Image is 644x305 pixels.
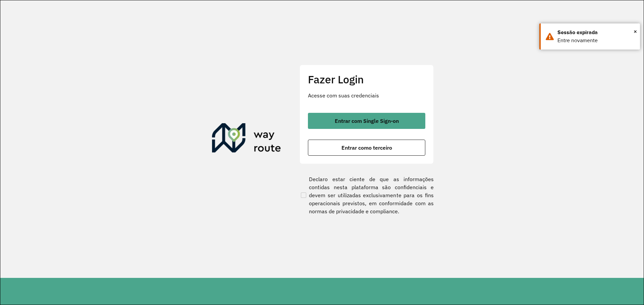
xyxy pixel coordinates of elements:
button: button [308,113,425,129]
img: Roteirizador AmbevTech [212,123,281,155]
button: Close [634,26,637,36]
div: Sessão expirada [557,28,635,36]
button: button [308,140,425,156]
p: Acesse com suas credenciais [308,91,425,99]
span: Entrar como terceiro [341,145,392,150]
span: Entrar com Single Sign-on [335,118,399,124]
div: Entre novamente [557,36,635,45]
h2: Fazer Login [308,73,425,86]
label: Declaro estar ciente de que as informações contidas nesta plataforma são confidenciais e devem se... [300,175,434,215]
span: × [634,26,637,36]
